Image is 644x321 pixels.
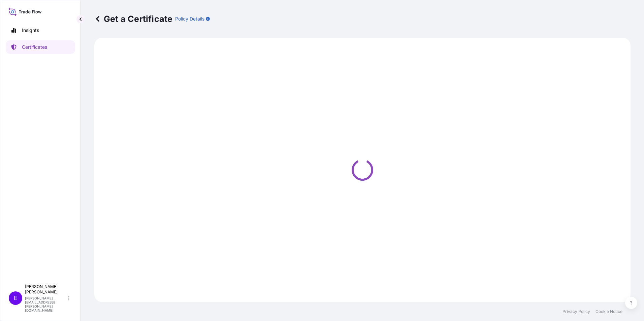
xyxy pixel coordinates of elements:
a: Insights [6,24,75,37]
div: Loading [98,42,626,298]
p: Certificates [22,44,47,50]
a: Privacy Policy [562,309,590,314]
a: Certificates [6,40,75,54]
p: [PERSON_NAME] [PERSON_NAME] [25,284,67,295]
p: Insights [22,27,39,34]
p: Policy Details [175,15,204,22]
span: E [14,295,18,301]
p: [PERSON_NAME][EMAIL_ADDRESS][PERSON_NAME][DOMAIN_NAME] [25,296,67,312]
a: Cookie Notice [595,309,622,314]
p: Get a Certificate [94,13,172,24]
